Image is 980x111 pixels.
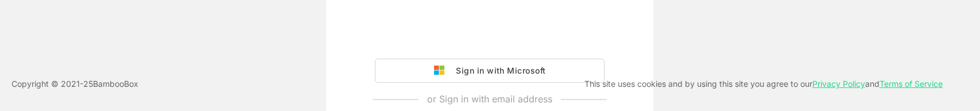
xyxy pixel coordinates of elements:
p: This site uses cookies and by using this site you agree to our and [584,77,943,91]
img: google [434,66,450,76]
a: Privacy Policy [812,79,865,89]
p: Copyright © 2021- 25 BambooBox [11,77,138,91]
iframe: Sign in with Google Button [369,26,610,52]
a: Terms of Service [880,79,943,89]
div: Sign in with Microsoft [450,63,545,78]
p: or Sign in with email address [427,92,552,106]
